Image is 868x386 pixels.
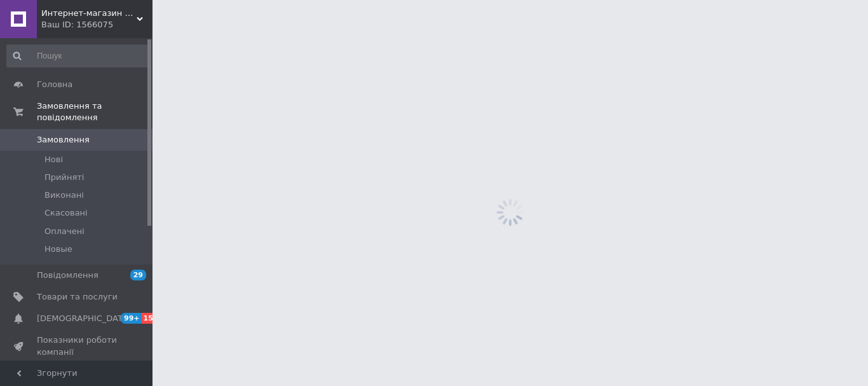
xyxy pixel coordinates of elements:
[37,134,90,146] span: Замовлення
[44,207,88,219] span: Скасовані
[37,270,98,281] span: Повідомлення
[142,313,156,324] span: 15
[44,226,85,237] span: Оплачені
[37,334,118,357] span: Показники роботи компанії
[121,313,142,324] span: 99+
[41,8,137,19] span: Интернет-магазин "Задарма"
[130,270,146,280] span: 29
[44,154,63,165] span: Нові
[37,291,118,303] span: Товари та послуги
[37,313,131,324] span: [DEMOGRAPHIC_DATA]
[37,79,72,90] span: Головна
[44,190,84,201] span: Виконані
[493,195,527,230] img: spinner_grey-bg-hcd09dd2d8f1a785e3413b09b97f8118e7.gif
[37,100,153,123] span: Замовлення та повідомлення
[44,172,84,183] span: Прийняті
[6,45,150,67] input: Пошук
[41,19,153,31] div: Ваш ID: 1566075
[44,244,72,255] span: Новые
